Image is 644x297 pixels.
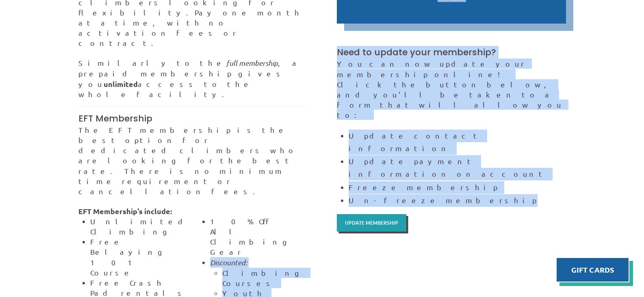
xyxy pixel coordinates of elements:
[78,113,308,125] h3: EFT Membership
[337,214,407,232] a: Update Membership
[78,58,308,99] p: Similarly to the , a prepaid membership gives you access to the whole facility.
[90,236,188,277] li: Free Belaying 101 Course
[226,59,278,67] em: full membership
[210,216,308,257] li: 10% Off All Climbing Gear
[349,131,481,152] span: Update contact information
[210,258,247,267] em: Discounted:
[337,46,566,59] h3: Need to update your membership?
[90,216,188,236] li: Unlimited Climbing
[349,196,538,204] span: Un-freeze membership
[78,125,308,196] p: The EFT membership is the best option for dedicated climbers who are looking for the best rate. T...
[349,183,499,191] span: Freeze membership
[78,206,308,216] strong: EFT Membership's include:
[222,268,308,288] li: Climbing Courses
[349,157,547,178] span: Update payment information on account
[337,59,566,120] p: You can now update your membership online! Click the button below, and you'll be taken to a form ...
[345,220,398,225] span: Update Membership
[104,79,138,89] strong: unlimited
